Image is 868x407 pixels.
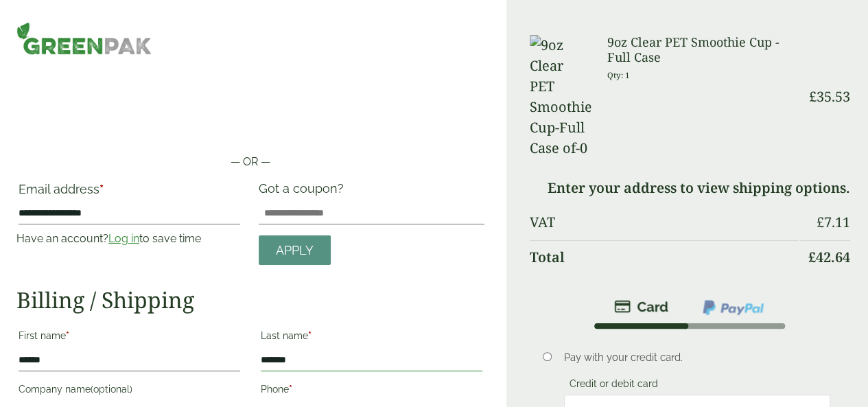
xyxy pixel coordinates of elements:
bdi: 7.11 [817,213,850,231]
span: Apply [276,243,314,258]
abbr: required [99,182,104,196]
a: Log in [108,232,139,245]
p: — OR — [16,154,484,170]
label: First name [19,326,240,349]
img: GreenPak Supplies [16,22,152,55]
th: Total [530,240,799,274]
h2: Billing / Shipping [16,287,484,313]
small: Qty: 1 [607,70,630,80]
img: 9oz Clear PET Smoothie Cup-Full Case of-0 [530,35,591,159]
th: VAT [530,206,799,239]
img: stripe.png [614,299,668,315]
abbr: required [66,330,69,341]
iframe: Secure payment button frame [16,110,484,137]
label: Company name [19,380,240,403]
abbr: required [308,330,312,341]
p: Pay with your credit card. [564,350,831,365]
label: Got a coupon? [259,181,349,202]
bdi: 42.64 [808,248,850,266]
label: Email address [19,183,240,202]
label: Credit or debit card [564,378,664,393]
p: Have an account? to save time [16,231,242,247]
h3: 9oz Clear PET Smoothie Cup - Full Case [607,35,799,65]
span: (optional) [91,384,132,395]
label: Phone [261,380,482,403]
td: Enter your address to view shipping options. [530,172,850,205]
bdi: 35.53 [809,87,850,106]
a: Apply [259,235,331,265]
span: £ [809,87,817,106]
img: ppcp-gateway.png [701,299,765,316]
label: Last name [261,326,482,349]
span: £ [808,248,816,266]
span: £ [817,213,824,231]
abbr: required [289,384,292,395]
